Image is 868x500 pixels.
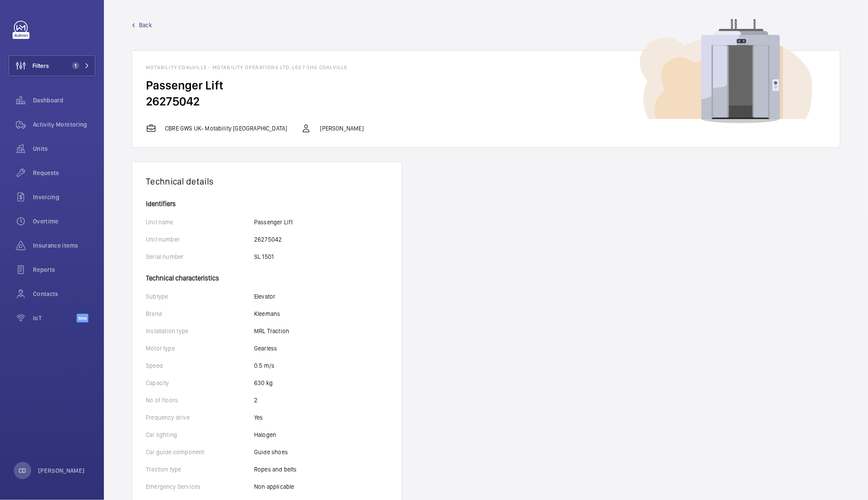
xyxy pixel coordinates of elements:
[146,413,254,422] p: Frequency drive
[146,235,254,244] p: Unit number
[254,361,274,370] p: 0.5 m/s
[139,21,152,29] span: Back
[146,93,826,109] h2: 26275042
[254,465,297,474] p: Ropes and belts
[146,176,388,187] h1: Technical details
[254,309,280,318] p: Kleemans
[146,396,254,404] p: No of floors
[320,124,363,133] p: [PERSON_NAME]
[146,292,254,301] p: Subtype
[254,327,289,335] p: MRL Traction
[72,62,79,69] span: 1
[32,61,49,70] span: Filters
[146,482,254,491] p: Emergency Services
[33,144,95,153] span: Units
[254,430,276,439] p: Halogen
[33,217,95,226] span: Overtime
[640,19,812,124] img: device image
[254,396,258,404] p: 2
[146,379,254,387] p: Capacity
[146,270,388,282] h4: Technical characteristics
[254,252,274,261] p: SL 1501
[146,344,254,353] p: Motor type
[254,413,263,422] p: Yes
[254,218,293,226] p: Passenger Lift
[33,241,95,250] span: Insurance items
[146,465,254,474] p: Traction type
[9,55,95,76] button: Filters1
[254,448,288,456] p: Guide shoes
[254,235,282,244] p: 26275042
[38,466,85,475] p: [PERSON_NAME]
[254,344,277,353] p: Gearless
[146,77,826,93] h2: Passenger Lift
[146,201,388,207] h4: Identifiers
[146,309,254,318] p: Brand
[146,327,254,335] p: Installation type
[146,218,254,226] p: Unit name
[146,361,254,370] p: Speed
[33,314,77,322] span: IoT
[146,64,826,70] h1: Motability Coalville - Motability Operations Ltd, LE67 3HG COALVILLE
[165,124,287,133] p: CBRE GWS UK- Motability [GEOGRAPHIC_DATA]
[33,193,95,201] span: Invoicing
[33,96,95,105] span: Dashboard
[254,292,275,301] p: Elevator
[33,265,95,274] span: Reports
[146,252,254,261] p: Serial number
[33,120,95,129] span: Activity Monitoring
[254,482,294,491] p: Non applicable
[19,466,26,475] p: CD
[33,290,95,298] span: Contacts
[33,169,95,177] span: Requests
[146,448,254,456] p: Car guide component
[77,314,88,322] span: Beta
[146,430,254,439] p: Car lighting
[254,379,273,387] p: 630 kg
